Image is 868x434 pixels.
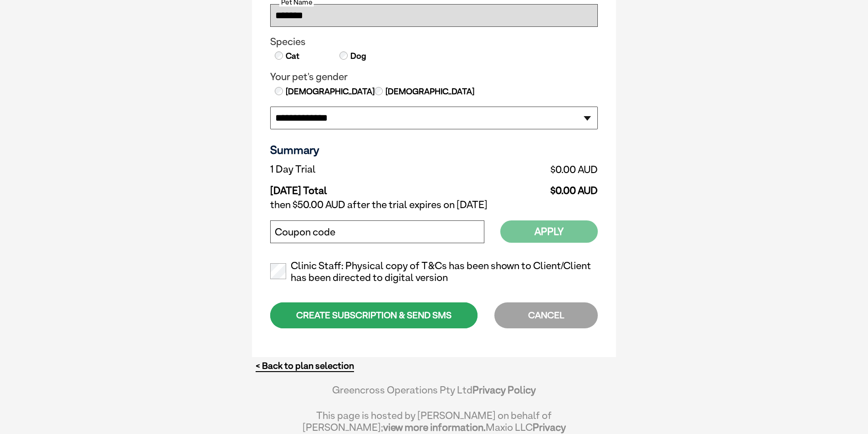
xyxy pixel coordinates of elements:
[448,178,598,197] td: $0.00 AUD
[473,384,536,396] a: Privacy Policy
[270,263,286,279] input: Clinic Staff: Physical copy of T&Cs has been shown to Client/Client has been directed to digital ...
[270,71,598,83] legend: Your pet's gender
[302,384,566,405] div: Greencross Operations Pty Ltd
[270,36,598,48] legend: Species
[270,143,598,157] h3: Summary
[256,360,354,372] a: < Back to plan selection
[383,421,486,433] a: view more information.
[270,302,478,328] div: CREATE SUBSCRIPTION & SEND SMS
[270,197,598,213] td: then $50.00 AUD after the trial expires on [DATE]
[270,161,448,178] td: 1 Day Trial
[275,226,335,238] label: Coupon code
[500,220,598,243] button: Apply
[494,302,598,328] div: CANCEL
[448,161,598,178] td: $0.00 AUD
[270,178,448,197] td: [DATE] Total
[270,260,598,284] label: Clinic Staff: Physical copy of T&Cs has been shown to Client/Client has been directed to digital ...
